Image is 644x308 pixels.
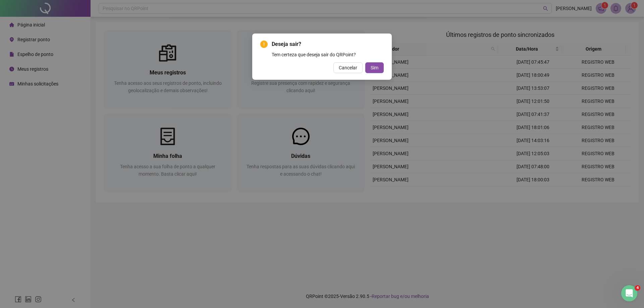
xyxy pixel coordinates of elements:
span: Sim [371,64,378,71]
span: 4 [635,285,640,291]
span: exclamation-circle [260,41,268,48]
div: Tem certeza que deseja sair do QRPoint? [272,51,384,58]
iframe: Intercom live chat [621,285,637,301]
button: Cancelar [333,62,363,73]
span: Cancelar [339,64,357,71]
span: Deseja sair? [272,40,384,48]
button: Sim [365,62,384,73]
